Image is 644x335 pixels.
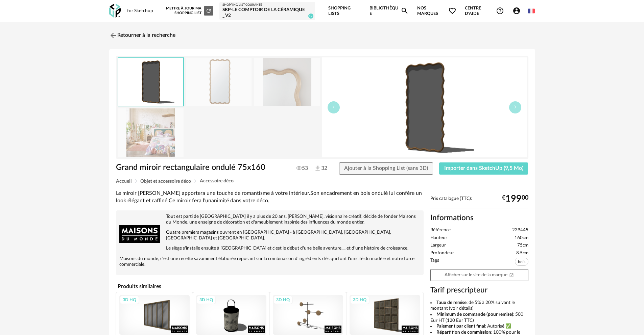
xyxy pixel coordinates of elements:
span: Profondeur [430,250,454,256]
div: Breadcrumb [116,179,528,184]
p: Tout est parti de [GEOGRAPHIC_DATA] il y a plus de 20 ans. [PERSON_NAME], visionnaire créatif, dé... [119,214,420,225]
img: svg+xml;base64,PHN2ZyB3aWR0aD0iMjQiIGhlaWdodD0iMjQiIHZpZXdCb3g9IjAgMCAyNCAyNCIgZmlsbD0ibm9uZSIgeG... [109,31,117,40]
span: Refresh icon [206,9,212,12]
span: 32 [314,165,327,172]
span: Heart Outline icon [448,7,456,15]
a: Retourner à la recherche [109,28,175,43]
img: thumbnail.png [322,57,527,157]
span: Référence [430,227,451,233]
div: SKP-Le comptoir de la céramique _ v2 [222,7,312,19]
span: 160cm [515,235,528,241]
div: 3D HQ [120,295,139,304]
li: : 500 Eur HT (120 Eur TTC) [430,312,528,324]
img: grand-miroir-rectangulaire-ondule-75x160-1000-0-5-239445_1.jpg [186,58,252,106]
h4: Produits similaires [116,281,424,291]
h1: Grand miroir rectangulaire ondulé 75x160 [116,162,284,173]
span: Accessoire déco [200,179,234,183]
span: Help Circle Outline icon [496,7,504,15]
b: Taux de remise [436,300,467,305]
span: Account Circle icon [512,7,524,15]
img: OXP [109,4,121,18]
div: Mettre à jour ma Shopping List [165,6,213,16]
span: 199 [505,196,522,202]
span: 53 [296,165,308,172]
li: : Autorisé ✅ [430,324,528,330]
span: Largeur [430,242,446,249]
h2: Informations [430,213,528,223]
div: Shopping List courante [222,3,312,7]
b: Répartition de commission [436,330,491,335]
div: Le miroir [PERSON_NAME] apportera une touche de romantisme à votre intérieur.Son encadrement en b... [116,190,424,204]
img: Téléchargements [314,165,321,172]
div: Prix catalogue (TTC): [430,196,528,208]
a: Shopping List courante SKP-Le comptoir de la céramique _ v2 19 [222,3,312,19]
span: 19 [308,14,313,19]
div: 3D HQ [196,295,216,304]
img: fr [528,7,535,15]
img: brand logo [119,214,160,254]
div: for Sketchup [127,8,153,14]
button: Ajouter à la Shopping List (sans 3D) [339,162,433,175]
span: Ajouter à la Shopping List (sans 3D) [344,165,428,171]
span: Centre d'aideHelp Circle Outline icon [465,5,504,17]
div: 3D HQ [350,295,369,304]
b: Paiement par client final [436,324,485,329]
span: Magnify icon [401,7,409,15]
img: grand-miroir-rectangulaire-ondule-75x160-1000-0-5-239445_4.jpg [118,108,184,157]
div: 3D HQ [273,295,293,304]
span: 75cm [517,242,528,249]
li: : de 5% à 20% suivant le montant (voir détails) [430,300,528,312]
span: Accueil [116,179,132,184]
span: Account Circle icon [512,7,521,15]
span: 239445 [512,227,528,233]
span: 8.5cm [516,250,528,256]
span: Open In New icon [509,272,514,277]
div: € 00 [502,196,528,202]
p: Maisons du monde, c'est une recette savamment élaborée reposant sur la combinaison d'ingrédients ... [119,256,420,267]
span: Tags [430,258,439,267]
img: thumbnail.png [118,58,183,106]
b: Minimum de commande (pour remise) [436,312,513,317]
span: Objet et accessoire déco [140,179,191,184]
h3: Tarif prescripteur [430,285,528,295]
p: Le siège s'installe ensuite à [GEOGRAPHIC_DATA] et c'est le début d'une belle aventure.... et d'u... [119,246,420,251]
span: Hauteur [430,235,447,241]
p: Quatre premiers magasins ouvrent en [GEOGRAPHIC_DATA] - à [GEOGRAPHIC_DATA], [GEOGRAPHIC_DATA], [... [119,230,420,241]
a: Afficher sur le site de la marqueOpen In New icon [430,269,528,281]
span: Importer dans SketchUp (9,5 Mo) [444,165,523,171]
span: bois [515,258,528,266]
button: Importer dans SketchUp (9,5 Mo) [439,162,528,175]
img: grand-miroir-rectangulaire-ondule-75x160-1000-0-5-239445_3.jpg [254,58,320,106]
